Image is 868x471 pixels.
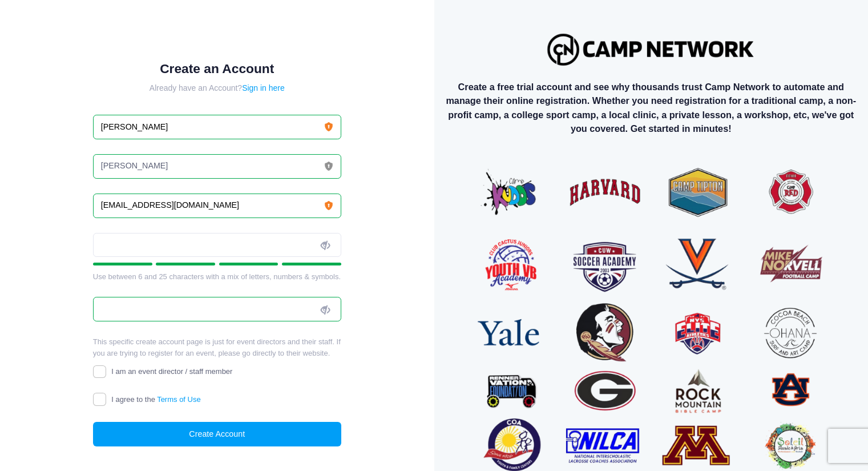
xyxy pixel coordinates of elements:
p: This specific create account page is just for event directors and their staff. If you are trying ... [93,336,341,359]
span: I am an event director / staff member [111,367,232,376]
button: Create Account [93,422,341,446]
div: Already have an Account? [93,82,341,94]
a: Sign in here [242,83,285,92]
input: I agree to theTerms of Use [93,393,106,406]
img: Logo [542,28,760,71]
p: Create a free trial account and see why thousands trust Camp Network to automate and manage their... [443,80,859,136]
input: First Name [93,115,341,139]
div: Use between 6 and 25 characters with a mix of letters, numbers & symbols. [93,271,341,283]
a: Terms of Use [157,395,201,404]
h1: Create an Account [93,61,341,77]
input: Email [93,194,341,218]
input: I am an event director / staff member [93,365,106,379]
input: Last Name [93,154,341,179]
span: I agree to the [111,395,200,404]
